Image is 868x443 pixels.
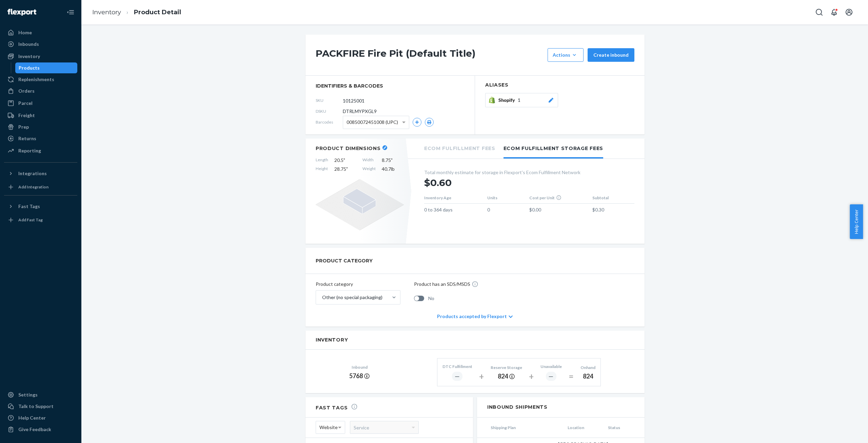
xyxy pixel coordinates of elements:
[18,414,46,421] div: Help Center
[485,93,558,107] button: Shopify1
[316,97,343,103] span: SKU
[4,133,77,144] a: Returns
[349,364,370,370] div: Inbound
[825,423,861,440] iframe: Opens a widget where you can chat to one of our agents
[343,108,377,115] span: DTRLMYPXGL9
[842,5,856,19] button: Open account menu
[18,391,38,398] div: Settings
[437,306,513,327] div: Products accepted by Flexport
[92,8,121,16] a: Inventory
[424,204,487,214] td: 0 to 364 days
[487,204,529,214] td: 0
[15,62,78,73] a: Products
[18,76,54,83] div: Replenishments
[19,64,40,71] div: Products
[4,401,77,412] button: Talk to Support
[4,389,77,400] a: Settings
[850,204,863,239] button: Help Center
[546,372,556,381] div: ―
[592,195,634,204] th: Subtotal
[316,255,373,267] h2: PRODUCT CATEGORY
[4,145,77,156] a: Reporting
[491,372,522,381] div: 824
[487,195,529,204] th: Units
[18,203,40,210] div: Fast Tags
[588,48,634,62] button: Create inbound
[362,157,376,164] span: Width
[316,281,400,288] p: Product category
[428,295,434,302] span: No
[569,370,574,383] div: =
[4,110,77,121] a: Freight
[18,170,47,177] div: Integrations
[18,112,35,119] div: Freight
[18,41,39,48] div: Inbounds
[391,157,393,163] span: "
[827,5,841,19] button: Open notifications
[4,51,77,62] a: Inventory
[424,176,634,189] div: $0.60
[18,53,40,60] div: Inventory
[347,116,398,128] span: 00850072451008 (UPC)
[316,82,465,89] span: identifiers & barcodes
[7,9,36,16] img: Flexport logo
[504,139,603,159] li: Ecom Fulfillment Storage Fees
[452,372,462,381] div: ―
[87,2,186,22] ol: breadcrumbs
[4,412,77,423] a: Help Center
[424,195,487,204] th: Inventory Age
[362,166,376,172] span: Weight
[18,100,33,107] div: Parcel
[485,82,634,88] h2: Aliases
[316,48,544,62] h1: PACKFIRE Fire Pit (Default Title)
[346,166,348,172] span: "
[319,422,338,433] span: Website
[498,97,518,104] span: Shopify
[316,108,343,114] span: DSKU
[4,27,77,38] a: Home
[18,147,41,154] div: Reporting
[812,5,826,19] button: Open Search Box
[553,52,578,58] div: Actions
[18,135,36,142] div: Returns
[564,425,605,430] span: Location
[316,166,328,172] span: Height
[477,397,645,418] h2: Inbound Shipments
[316,157,328,164] span: Length
[4,215,77,225] a: Add Fast Tag
[580,372,595,381] div: 824
[321,294,322,301] input: Other (no special packaging)
[18,217,43,223] div: Add Fast Tag
[4,98,77,109] a: Parcel
[4,182,77,192] a: Add Integration
[316,337,634,343] h2: Inventory
[18,184,48,190] div: Add Integration
[4,39,77,50] a: Inbounds
[540,364,562,369] div: Unavailable
[4,74,77,85] a: Replenishments
[4,122,77,132] a: Prep
[605,425,645,430] span: Status
[382,166,404,172] span: 40.7 lb
[349,372,370,381] div: 5768
[4,86,77,96] a: Orders
[548,48,584,62] button: Actions
[529,195,592,204] th: Cost per Unit
[343,157,345,163] span: "
[424,169,634,176] div: Total monthly estimate for storage in Flexport's Ecom Fulfillment Network
[18,403,54,410] div: Talk to Support
[479,370,484,383] div: +
[580,365,595,370] div: Onhand
[316,403,358,411] h2: Fast Tags
[382,157,404,164] span: 8.75
[491,365,522,370] div: Reserve Storage
[442,364,472,369] div: DTC Fulfillment
[477,425,564,430] span: Shipping Plan
[4,201,77,212] button: Fast Tags
[18,124,29,130] div: Prep
[350,421,418,433] div: Service
[334,166,356,172] span: 28.75
[424,139,495,157] li: Ecom Fulfillment Fees
[529,370,534,383] div: +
